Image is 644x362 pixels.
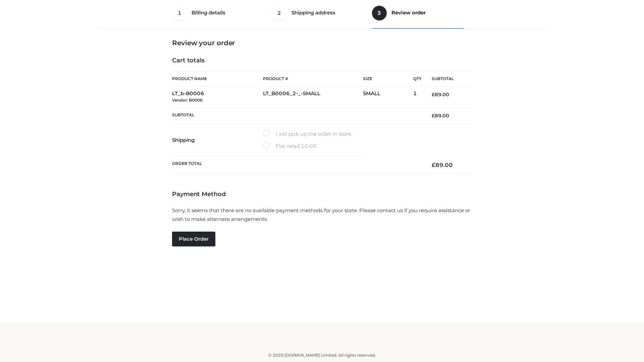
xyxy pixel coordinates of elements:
th: Product Name [172,71,263,86]
div: © 2025 [DOMAIN_NAME] Limited. All rights reserved. [100,352,544,359]
button: Place order [172,232,215,246]
th: Size [363,71,410,86]
td: LT_b-B0006 [172,86,263,108]
bdi: 10.00 [298,143,317,149]
th: Order Total [172,156,422,174]
th: Subtotal [172,107,422,124]
span: £ [432,92,435,98]
bdi: 89.00 [432,113,449,119]
h4: Payment Method [172,191,472,198]
td: SMALL [363,86,413,108]
span: £ [432,162,435,168]
span: £ [432,113,435,119]
label: I will pick up the order in store. [263,130,352,138]
th: Qty [413,71,422,86]
h4: Cart totals [172,57,472,64]
span: £ [298,143,301,149]
label: Flat rate: [263,142,317,150]
th: Shipping [172,124,263,156]
bdi: 89.00 [432,162,453,168]
small: Vendor: B0006 [172,98,203,103]
th: Subtotal [422,71,472,86]
td: 1 [413,86,422,108]
th: Product # [263,71,363,86]
span: Sorry, it seems that there are no available payment methods for your state. Please contact us if ... [172,207,470,222]
h3: Review your order [172,39,472,47]
td: LT_B0006_2-_-SMALL [263,86,363,108]
bdi: 89.00 [432,92,449,98]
